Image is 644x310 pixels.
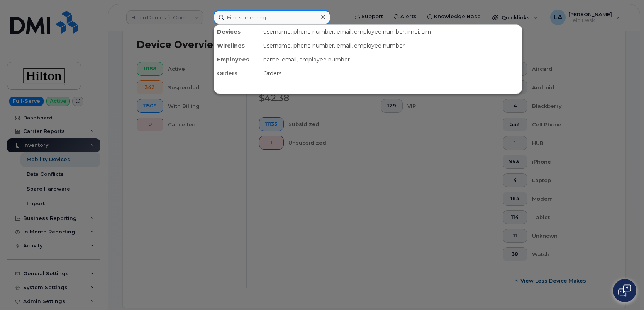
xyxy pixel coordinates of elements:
[260,39,522,53] div: username, phone number, email, employee number
[214,53,260,66] div: Employees
[214,39,260,53] div: Wirelines
[260,66,522,80] div: Orders
[260,25,522,39] div: username, phone number, email, employee number, imei, sim
[260,53,522,66] div: name, email, employee number
[214,25,260,39] div: Devices
[214,66,260,80] div: Orders
[618,284,631,297] img: Open chat
[214,10,330,24] input: Find something...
